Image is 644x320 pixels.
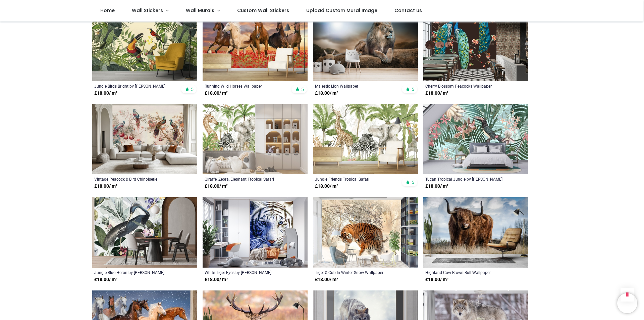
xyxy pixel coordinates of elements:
[94,276,117,283] strong: £ 18.00 / m²
[237,7,289,14] span: Custom Wall Stickers
[205,270,285,275] a: White Tiger Eyes by [PERSON_NAME]
[423,11,528,81] img: Cherry Blossom Peacocks Wall Mural Wallpaper
[205,176,285,182] a: Giraffe, Zebra, Elephant Tropical Safari
[94,176,175,182] a: Vintage Peacock & Bird Chinoiserie Wallpaper
[617,293,637,313] iframe: Brevo live chat
[205,83,285,89] a: Running Wild Horses Wallpaper
[425,83,506,89] a: Cherry Blossom Peacocks Wallpaper
[203,11,308,81] img: Running Wild Horses Wall Mural Wallpaper
[412,179,414,185] span: 5
[315,83,396,89] a: Majestic Lion Wallpaper
[203,104,308,175] img: Giraffe, Zebra, Elephant Tropical Safari Wall Mural
[315,176,396,182] a: Jungle Friends Tropical Safari
[425,176,506,182] a: Tucan Tropical Jungle by [PERSON_NAME]
[301,86,304,92] span: 5
[205,183,228,190] strong: £ 18.00 / m²
[306,7,377,14] span: Upload Custom Mural Image
[94,90,117,97] strong: £ 18.00 / m²
[92,104,197,175] img: Vintage Peacock & Bird Chinoiserie Wall Mural Wallpaper
[186,7,214,14] span: Wall Murals
[425,183,448,190] strong: £ 18.00 / m²
[94,183,117,190] strong: £ 18.00 / m²
[191,86,194,92] span: 5
[412,86,414,92] span: 5
[423,104,528,175] img: Tucan Tropical Jungle Wall Mural by Uta Naumann
[313,197,418,268] img: Tiger & Cub In Winter Snow Wall Mural Wallpaper
[425,276,448,283] strong: £ 18.00 / m²
[205,276,228,283] strong: £ 18.00 / m²
[92,11,197,81] img: Jungle Birds Bright Wall Mural by Andrea Haase
[100,7,115,14] span: Home
[94,83,175,89] a: Jungle Birds Bright by [PERSON_NAME]
[92,197,197,268] img: Jungle Blue Heron Wall Mural by Uta Naumann
[394,7,422,14] span: Contact us
[313,11,418,81] img: Majestic Lion Wall Mural Wallpaper
[132,7,163,14] span: Wall Stickers
[205,90,228,97] strong: £ 18.00 / m²
[203,197,308,268] img: White Tiger Eyes Wall Mural by David Penfound
[94,270,175,275] a: Jungle Blue Heron by [PERSON_NAME]
[425,90,448,97] strong: £ 18.00 / m²
[315,90,338,97] strong: £ 18.00 / m²
[315,183,338,190] strong: £ 18.00 / m²
[423,197,528,268] img: Highland Cow Brown Bull Wall Mural Wallpaper
[315,276,338,283] strong: £ 18.00 / m²
[425,270,506,275] a: Highland Cow Brown Bull Wallpaper
[313,104,418,175] img: Jungle Friends Tropical Safari Wall Mural
[315,270,396,275] a: Tiger & Cub In Winter Snow Wallpaper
